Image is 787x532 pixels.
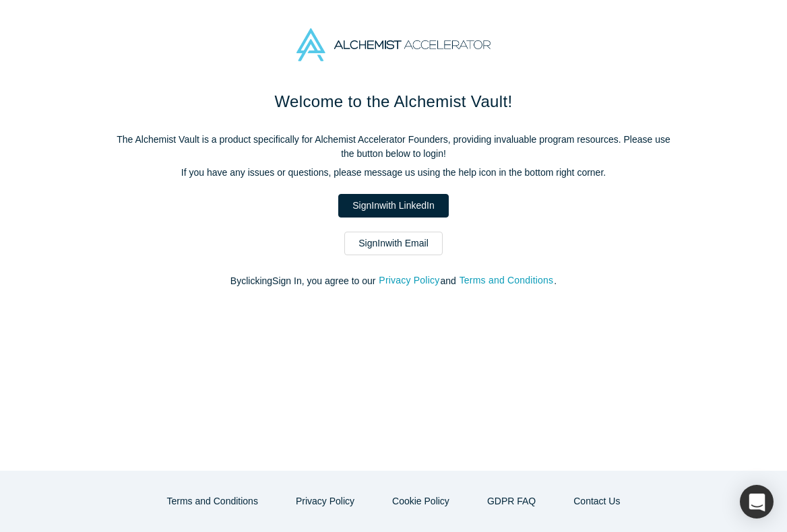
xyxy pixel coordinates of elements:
[282,490,369,513] button: Privacy Policy
[559,490,634,513] button: Contact Us
[296,28,491,61] img: Alchemist Accelerator Logo
[378,490,464,513] button: Cookie Policy
[459,273,555,288] button: Terms and Conditions
[111,133,676,161] p: The Alchemist Vault is a product specifically for Alchemist Accelerator Founders, providing inval...
[111,90,676,114] h1: Welcome to the Alchemist Vault!
[344,232,443,255] a: SignInwith Email
[111,274,676,288] p: By clicking Sign In , you agree to our and .
[378,273,440,288] button: Privacy Policy
[111,166,676,180] p: If you have any issues or questions, please message us using the help icon in the bottom right co...
[153,490,272,513] button: Terms and Conditions
[473,490,550,513] a: GDPR FAQ
[338,194,448,218] a: SignInwith LinkedIn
